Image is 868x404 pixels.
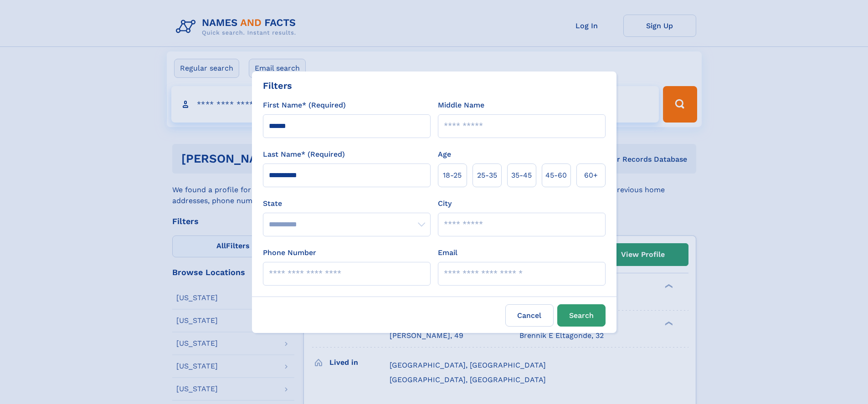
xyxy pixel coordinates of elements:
[545,170,567,181] span: 45‑60
[263,100,346,111] label: First Name* (Required)
[438,247,457,258] label: Email
[263,198,431,209] label: State
[557,304,606,327] button: Search
[505,304,554,327] label: Cancel
[438,149,451,160] label: Age
[438,198,452,209] label: City
[477,170,497,181] span: 25‑35
[263,247,316,258] label: Phone Number
[511,170,532,181] span: 35‑45
[263,79,292,92] div: Filters
[443,170,462,181] span: 18‑25
[438,100,484,111] label: Middle Name
[263,149,345,160] label: Last Name* (Required)
[584,170,598,181] span: 60+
